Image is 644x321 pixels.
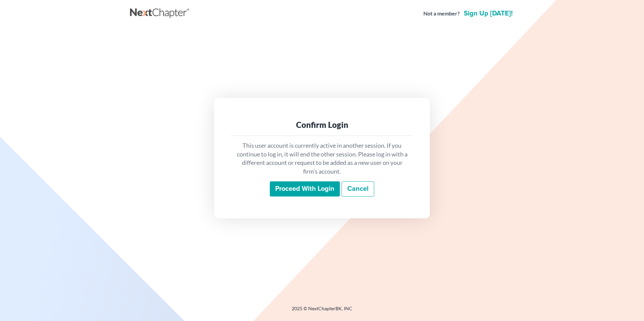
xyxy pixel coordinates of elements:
a: Sign up [DATE]! [462,10,514,17]
div: 2025 © NextChapterBK, INC [130,305,514,317]
p: This user account is currently active in another session. If you continue to log in, it will end ... [236,141,408,176]
a: Cancel [342,181,374,197]
input: Proceed with login [270,181,340,197]
div: Confirm Login [236,119,408,130]
strong: Not a member? [423,10,460,17]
